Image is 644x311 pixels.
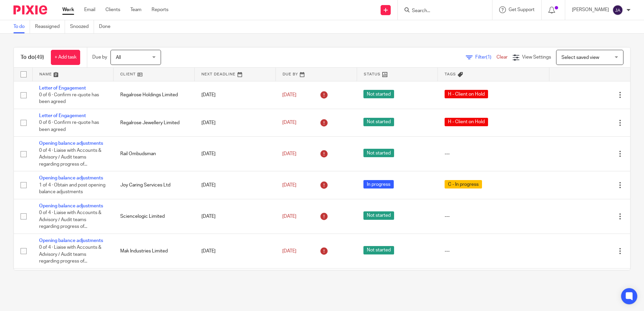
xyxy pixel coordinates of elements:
[195,109,276,136] td: [DATE]
[282,249,296,253] span: [DATE]
[35,55,44,60] span: (49)
[572,6,609,13] p: [PERSON_NAME]
[486,55,491,60] span: (1)
[39,148,101,167] span: 0 of 4 · Liaise with Accounts & Advisory / Audit teams regarding progress of...
[363,211,394,220] span: Not started
[363,149,394,157] span: Not started
[445,213,542,220] div: ---
[114,81,195,109] td: Regalrose Holdings Limited
[522,55,551,60] span: View Settings
[195,199,276,234] td: [DATE]
[411,8,472,14] input: Search
[445,72,456,76] span: Tags
[561,55,599,60] span: Select saved view
[475,55,496,60] span: Filter
[99,20,116,33] a: Done
[105,6,120,13] a: Clients
[282,151,296,156] span: [DATE]
[152,6,168,13] a: Reports
[39,86,86,91] a: Letter of Engagement
[39,204,103,208] a: Opening balance adjustments
[445,180,482,188] span: C - In progress
[612,5,623,15] img: svg%3E
[282,120,296,125] span: [DATE]
[195,171,276,199] td: [DATE]
[445,90,488,98] span: H - Client on Hold
[130,6,141,13] a: Team
[35,20,65,33] a: Reassigned
[13,5,47,14] img: Pixie
[39,93,99,104] span: 0 of 6 · Confirm re-quote has been agreed
[51,50,80,65] a: + Add task
[114,269,195,303] td: Bostock Building Contractors Limited
[39,211,101,229] span: 0 of 4 · Liaise with Accounts & Advisory / Audit teams regarding progress of...
[21,54,44,61] h1: To do
[13,20,30,33] a: To do
[195,234,276,269] td: [DATE]
[116,55,121,60] span: All
[195,269,276,303] td: [DATE]
[39,245,101,264] span: 0 of 4 · Liaise with Accounts & Advisory / Audit teams regarding progress of...
[39,176,103,180] a: Opening balance adjustments
[70,20,94,33] a: Snoozed
[363,246,394,254] span: Not started
[363,180,394,188] span: In progress
[39,238,103,243] a: Opening balance adjustments
[445,248,542,254] div: ---
[39,113,86,118] a: Letter of Engagement
[445,150,542,157] div: ---
[282,183,296,187] span: [DATE]
[39,141,103,146] a: Opening balance adjustments
[496,55,508,60] a: Clear
[92,54,107,61] p: Due by
[84,6,95,13] a: Email
[114,171,195,199] td: Joy Caring Services Ltd
[62,6,74,13] a: Work
[114,234,195,269] td: Mak Industries Limited
[195,137,276,171] td: [DATE]
[39,183,105,195] span: 1 of 4 · Obtain and post opening balance adjustments
[363,90,394,98] span: Not started
[39,120,99,132] span: 0 of 6 · Confirm re-quote has been agreed
[509,7,535,12] span: Get Support
[114,137,195,171] td: Rail Ombudsman
[282,214,296,219] span: [DATE]
[445,118,488,126] span: H - Client on Hold
[114,199,195,234] td: Sciencelogic Limited
[195,81,276,109] td: [DATE]
[282,93,296,97] span: [DATE]
[363,118,394,126] span: Not started
[114,109,195,136] td: Regalrose Jewellery Limited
